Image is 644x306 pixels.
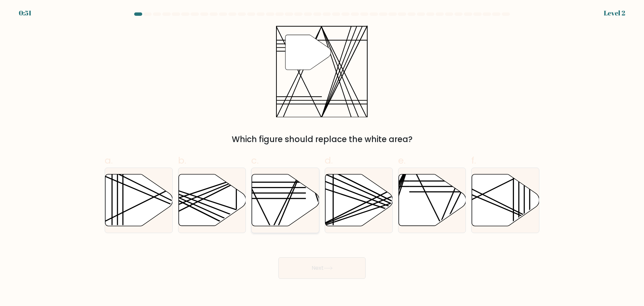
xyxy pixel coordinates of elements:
div: 0:51 [19,8,32,18]
g: " [285,35,331,70]
span: d. [325,154,333,167]
span: f. [471,154,476,167]
span: a. [105,154,113,167]
button: Next [278,257,366,279]
span: c. [251,154,259,167]
div: Level 2 [604,8,625,18]
span: b. [178,154,186,167]
span: e. [398,154,406,167]
div: Which figure should replace the white area? [109,133,535,145]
